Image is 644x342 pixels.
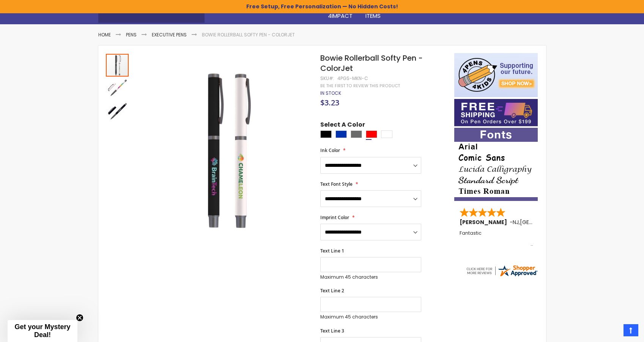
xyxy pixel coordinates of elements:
[320,75,334,82] strong: SKU
[465,264,538,278] img: 4pens.com widget logo
[320,53,423,74] span: Bowie Rollerball Softy Pen - ColorJet
[8,320,77,342] div: Get your Mystery Deal!Close teaser
[320,181,353,187] span: Text Font Style
[76,314,83,322] button: Close teaser
[320,274,421,280] p: Maximum 45 characters
[335,130,347,138] div: Blue
[320,90,341,96] span: In stock
[351,130,362,138] div: Grey
[106,77,129,100] img: Bowie Rollerball Softy Pen - ColorJet
[460,231,533,247] div: Fantastic
[320,248,344,254] span: Text Line 1
[465,273,538,279] a: 4pens.com certificate URL
[510,218,576,226] span: - ,
[106,100,129,124] div: Bowie Rollerball Softy Pen - ColorJet
[320,90,341,96] div: Availability
[137,64,310,237] img: Bowie Rollerball Softy Pen - ColorJet
[320,130,332,138] div: Black
[454,53,538,97] img: 4pens 4 kids
[106,101,129,124] img: Bowie Rollerball Softy Pen - ColorJet
[320,214,349,221] span: Imprint Color
[320,328,344,334] span: Text Line 3
[381,130,392,138] div: White
[520,218,576,226] span: [GEOGRAPHIC_DATA]
[320,287,344,294] span: Text Line 2
[202,32,295,38] li: Bowie Rollerball Softy Pen - ColorJet
[152,31,187,38] a: Executive Pens
[581,322,644,342] iframe: Google Customer Reviews
[14,323,70,339] span: Get your Mystery Deal!
[454,128,538,201] img: font-personalization-examples
[106,77,129,100] div: Bowie Rollerball Softy Pen - ColorJet
[460,218,510,226] span: [PERSON_NAME]
[337,75,368,82] div: 4PGS-MKN-C
[320,97,339,108] span: $3.23
[320,314,421,320] p: Maximum 45 characters
[320,83,400,89] a: Be the first to review this product
[366,130,377,138] div: Red
[454,99,538,126] img: Free shipping on orders over $199
[320,147,340,154] span: Ink Color
[98,31,111,38] a: Home
[106,53,129,77] div: Bowie Rollerball Softy Pen - ColorJet
[513,218,519,226] span: NJ
[126,31,137,38] a: Pens
[320,121,365,131] span: Select A Color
